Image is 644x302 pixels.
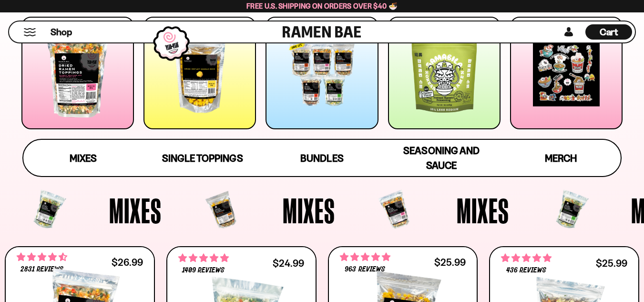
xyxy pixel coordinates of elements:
a: Seasoning and Sauce [382,140,501,176]
div: $25.99 [596,259,627,268]
span: Mixes [283,193,335,228]
a: Shop [51,24,72,40]
span: 4.76 stars [501,252,552,264]
span: Merch [545,152,577,164]
span: 4.76 stars [178,252,229,264]
span: Mixes [457,193,509,228]
span: 1409 reviews [182,267,225,274]
span: 436 reviews [506,267,546,274]
span: Mixes [109,193,162,228]
button: Mobile Menu Trigger [23,28,36,36]
span: Free U.S. Shipping on Orders over $40 🍜 [246,1,398,10]
div: $26.99 [112,258,143,267]
a: Mixes [23,140,143,176]
span: 4.75 stars [340,251,390,263]
span: Cart [600,26,618,38]
a: Bundles [262,140,382,176]
a: Single Toppings [143,140,263,176]
div: $25.99 [434,258,466,267]
span: 2831 reviews [20,266,63,273]
span: 4.68 stars [17,251,67,263]
a: Merch [501,140,621,176]
span: Shop [51,26,72,39]
div: $24.99 [273,259,304,268]
div: Cart [585,21,632,42]
span: Seasoning and Sauce [403,145,479,171]
span: Bundles [300,152,343,164]
span: Single Toppings [162,152,243,164]
span: Mixes [70,152,97,164]
span: 963 reviews [345,266,385,273]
